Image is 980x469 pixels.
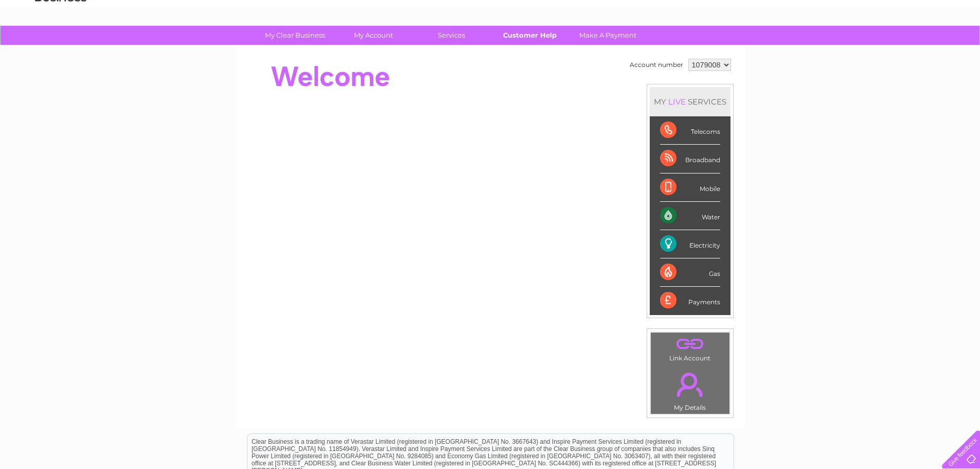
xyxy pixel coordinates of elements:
div: Telecoms [660,116,720,145]
img: logo.png [34,27,87,58]
div: Gas [660,258,720,287]
div: Water [660,202,720,230]
div: LIVE [666,97,688,107]
a: . [653,367,727,403]
div: Mobile [660,173,720,202]
td: Account number [627,56,686,74]
a: Services [409,26,494,45]
td: My Details [650,364,730,414]
div: Clear Business is a trading name of Verastar Limited (registered in [GEOGRAPHIC_DATA] No. 3667643... [247,6,734,50]
a: 0333 014 3131 [786,5,857,18]
div: Electricity [660,230,720,258]
a: Customer Help [487,26,572,45]
a: My Account [331,26,416,45]
div: Payments [660,287,720,315]
a: Blog [890,44,905,51]
td: Link Account [650,332,730,364]
div: Broadband [660,145,720,173]
a: Contact [912,44,937,51]
a: Make A Payment [565,26,650,45]
a: Water [799,44,818,51]
div: MY SERVICES [650,87,730,116]
a: Energy [825,44,847,51]
a: My Clear Business [253,26,337,45]
a: . [653,335,727,353]
a: Telecoms [853,44,884,51]
a: Log out [946,44,970,51]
